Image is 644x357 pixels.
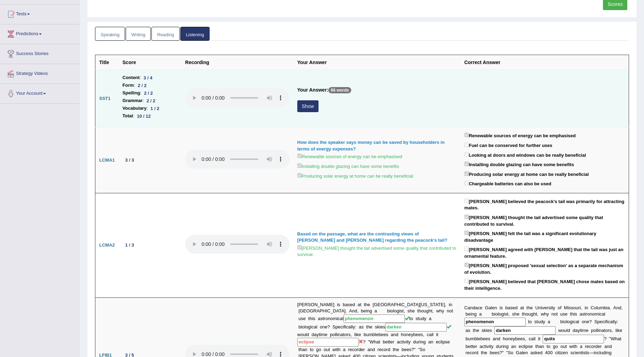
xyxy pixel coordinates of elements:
b: a [618,336,620,341]
b: a [479,311,481,317]
input: [PERSON_NAME] thought the tail advertised some quality that contributed to survival. [464,215,469,219]
b: e [565,311,567,317]
b: o [526,311,528,317]
label: Renewable sources of energy can be emphasised [297,152,402,160]
b: s [512,311,515,317]
b: t [523,305,524,310]
b: e [520,336,523,341]
th: Your Answer [293,55,461,70]
li: : [123,104,178,112]
div: 10 / 12 [134,112,154,120]
b: i [580,305,581,310]
b: o [495,311,498,317]
b: i [551,305,552,310]
input: blank [494,326,556,335]
b: a [602,311,604,317]
b: g [570,319,572,324]
b: i [563,319,564,324]
b: . [610,305,611,310]
b: a [493,336,495,341]
b: a [610,319,613,324]
b: : [617,319,618,324]
b: C [591,305,594,310]
b: a [576,319,578,324]
b: n [539,305,541,310]
b: y [513,336,515,341]
b: y [543,319,545,324]
b: LCMA1 [99,157,115,163]
li: : [123,82,178,89]
b: s [610,328,612,333]
b: w [558,328,561,333]
b: u [560,311,563,317]
b: e [600,319,602,324]
b: o [605,328,608,333]
input: Renewable sources of energy can be emphasised [464,133,469,137]
b: u [576,305,578,310]
input: blank [464,318,526,326]
b: d [473,305,475,310]
b: a [602,328,604,333]
b: l [566,319,567,324]
label: Renewable sources of energy can be emphasised [464,131,576,139]
b: n [590,311,592,317]
b: e [513,305,515,310]
a: Strategy Videos [0,64,80,82]
b: t [507,311,509,317]
b: b [492,311,494,317]
div: 1 / 2 [148,105,162,112]
b: t [556,311,558,317]
b: o [499,311,501,317]
b: a [607,305,610,310]
div: Based on the passage, what are the contrasting views of [PERSON_NAME] and [PERSON_NAME] regarding... [297,231,457,244]
input: [PERSON_NAME] believed that [PERSON_NAME] chose mates based on their intelligence. [464,279,469,283]
b: Spelling [123,89,140,97]
b: a [531,336,533,341]
a: Listening [180,27,210,41]
b: s [563,311,565,317]
input: Installing double glazing can have some benefits [464,162,469,166]
div: 2 / 2 [135,82,149,89]
input: Producing solar energy at home can be really beneficial [464,171,469,176]
label: Installing double glazing can have some benefits [297,162,399,170]
b: a [488,305,491,310]
a: Writing [126,27,151,41]
b: m [582,328,586,333]
b: d [498,336,500,341]
b: l [596,305,597,310]
b: o [573,305,576,310]
b: Content [123,74,140,82]
label: [PERSON_NAME] felt the tail was a significant evolutionary disadvantage [464,229,625,243]
b: h [503,336,505,341]
b: c [602,319,605,324]
label: Producing solar energy at home can be really beneficial [297,172,413,180]
b: , [612,328,613,333]
b: l [477,336,478,341]
b: t [570,311,572,317]
b: e [468,311,471,317]
b: d [567,328,570,333]
b: r [578,305,580,310]
b: a [465,328,468,333]
b: o [561,328,564,333]
label: [PERSON_NAME] agreed with [PERSON_NAME] that the tail was just an ornamental feature. [464,245,625,259]
b: n [508,336,510,341]
input: blank [344,315,405,323]
li: : [123,74,178,82]
div: 1 / 3 [123,241,137,249]
b: o [592,311,595,317]
b: o [587,311,590,317]
th: Recording [181,55,293,70]
b: p [597,319,600,324]
b: i [581,328,582,333]
b: c [599,311,602,317]
b: m [471,336,474,341]
b: y [578,328,580,333]
b: e [510,336,513,341]
b: i [471,311,472,317]
b: Form [123,82,134,89]
b: e [487,328,490,333]
b: n [495,336,498,341]
b: e [517,311,519,317]
b: y [615,319,617,324]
